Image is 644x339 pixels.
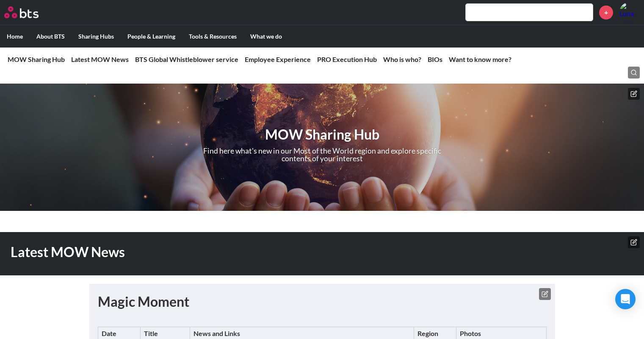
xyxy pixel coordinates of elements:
img: BTS Logo [4,6,39,18]
strong: Region [417,329,438,337]
div: Open Intercom Messenger [615,289,636,309]
button: Edit hero [628,236,640,248]
a: Go home [4,6,54,18]
strong: Photos [460,329,481,337]
a: Want to know more? [449,55,511,63]
label: Sharing Hubs [72,25,121,48]
strong: Date [102,329,116,337]
a: + [599,6,613,20]
a: BIOs [428,55,442,63]
img: Luna Chang [619,2,640,22]
a: Latest MOW News [71,55,129,63]
h1: MOW Sharing Hub [162,125,482,144]
label: What we do [243,25,289,48]
a: Who is who? [383,55,421,63]
button: Edit text box [539,288,551,300]
label: Tools & Resources [182,25,243,48]
button: Edit hero [628,88,640,100]
label: About BTS [30,25,72,48]
a: PRO Execution Hub [317,55,377,63]
a: Employee Experience [245,55,311,63]
strong: Title [144,329,158,337]
h1: Magic Moment [98,292,547,311]
h1: Latest MOW News [11,243,447,262]
a: MOW Sharing Hub [8,55,65,63]
p: Find here what's new in our Most of the World region and explore specific contents of your interest [194,147,451,162]
a: BTS Global Whistleblower service [135,55,238,63]
strong: News and Links [193,329,240,337]
a: Profile [619,2,640,22]
label: People & Learning [121,25,182,48]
